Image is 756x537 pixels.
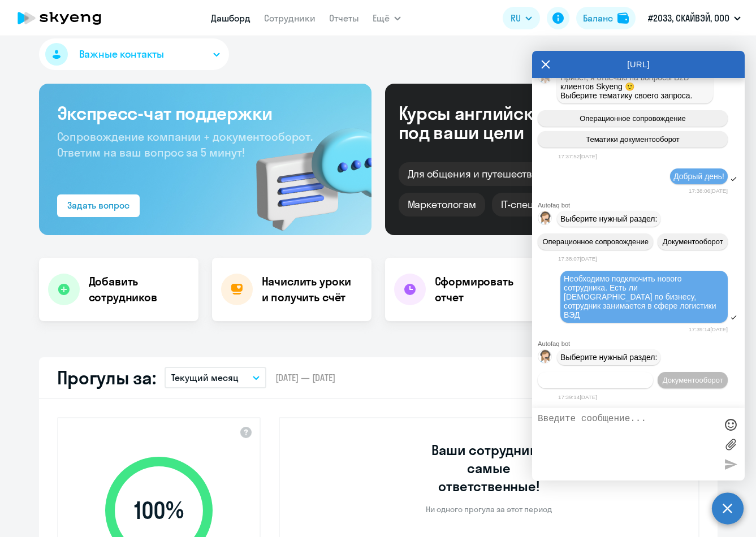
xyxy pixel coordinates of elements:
span: Операционное сопровождение [580,114,686,123]
time: 17:39:14[DATE] [689,326,728,332]
h4: Сформировать отчет [435,274,535,305]
time: 17:39:14[DATE] [558,394,597,400]
div: Autofaq bot [538,340,745,347]
button: Тематики документооборот [538,131,728,148]
img: bot avatar [538,211,552,228]
span: 100 % [94,497,224,524]
p: Ни одного прогула за этот период [426,504,552,514]
img: bot avatar [538,70,552,86]
span: Тематики документооборот [586,135,680,144]
span: Необходимо подключить нового сотрудника. Есть ли [DEMOGRAPHIC_DATA] по бизнесу, сотрудник занимае... [564,274,718,319]
img: bot avatar [538,350,552,366]
p: #2033, СКАЙВЭЙ, ООО [648,11,729,25]
div: Маркетологам [399,193,485,216]
time: 17:38:06[DATE] [689,188,728,194]
h3: Ваши сотрудники самые ответственные! [416,441,561,495]
label: Лимит 10 файлов [722,436,739,453]
span: Документооборот [663,237,723,246]
button: Балансbalance [576,7,636,29]
h4: Начислить уроки и получить счёт [262,274,360,305]
img: balance [617,12,629,24]
img: bg-img [240,108,371,235]
div: Для общения и путешествий [399,162,554,186]
button: Операционное сопровождение [538,110,728,127]
span: Выберите нужный раздел: [560,214,657,223]
span: [DATE] — [DATE] [275,371,335,384]
button: Операционное сопровождение [538,372,653,388]
button: Документооборот [658,372,728,388]
span: Документооборот [663,376,723,384]
button: Задать вопрос [57,194,140,217]
button: Операционное сопровождение [538,233,653,250]
h4: Добавить сотрудников [89,274,189,305]
div: Баланс [583,11,613,25]
h3: Экспресс-чат поддержки [57,102,353,124]
p: Текущий месяц [171,371,239,384]
span: Операционное сопровождение [542,237,649,246]
div: Курсы английского под ваши цели [399,103,592,142]
div: Задать вопрос [67,198,129,212]
span: Сопровождение компании + документооборот. Ответим на ваш вопрос за 5 минут! [57,129,313,159]
span: Привет, я отвечаю на вопросы B2B клиентов Skyeng 🙂 Выберите тематику своего запроса. [560,73,693,100]
a: Сотрудники [264,12,316,24]
h2: Прогулы за: [57,366,156,389]
button: Ещё [373,7,401,29]
div: Autofaq bot [538,202,745,209]
a: Дашборд [211,12,250,24]
span: Операционное сопровождение [542,376,649,384]
time: 17:37:52[DATE] [558,153,597,159]
button: Важные контакты [39,38,229,70]
button: Текущий месяц [165,367,266,388]
button: RU [503,7,540,29]
button: #2033, СКАЙВЭЙ, ООО [642,5,746,32]
button: Документооборот [658,233,728,250]
span: RU [511,11,521,25]
div: IT-специалистам [492,193,589,216]
a: Отчеты [329,12,359,24]
span: Важные контакты [79,47,164,62]
span: Ещё [373,11,390,25]
time: 17:38:07[DATE] [558,255,597,262]
span: Выберите нужный раздел: [560,353,657,362]
span: Добрый день! [673,172,724,181]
